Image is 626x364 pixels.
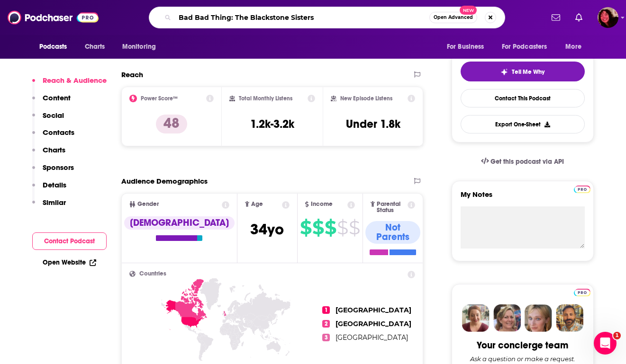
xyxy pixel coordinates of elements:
[122,40,156,53] span: Monitoring
[574,287,590,296] a: Pro website
[43,163,74,172] p: Sponsors
[32,232,107,250] button: Contact Podcast
[512,68,544,76] span: Tell Me Why
[116,38,168,56] button: open menu
[43,258,96,266] a: Open Website
[574,289,590,296] img: Podchaser Pro
[149,7,505,28] div: Search podcasts, credits, & more...
[440,38,496,56] button: open menu
[85,40,105,53] span: Charts
[312,220,324,235] span: $
[502,40,547,53] span: For Podcasters
[32,128,74,145] button: Contacts
[337,220,348,235] span: $
[461,89,585,107] a: Contact This Podcast
[250,117,294,131] h3: 1.2k-3.2k
[322,306,330,314] span: 1
[156,115,187,133] p: 48
[340,95,392,102] h2: New Episode Listens
[460,6,477,15] span: New
[461,115,585,133] button: Export One-Sheet
[43,180,66,189] p: Details
[461,62,585,81] button: tell me why sparkleTell Me Why
[43,76,107,85] p: Reach & Audience
[574,184,590,193] a: Pro website
[574,186,590,193] img: Podchaser Pro
[556,304,583,332] img: Jon Profile
[496,38,561,56] button: open menu
[43,145,65,154] p: Charts
[124,216,235,230] div: [DEMOGRAPHIC_DATA]
[79,38,111,56] a: Charts
[32,180,66,198] button: Details
[377,201,406,213] span: Parental Status
[32,111,64,128] button: Social
[137,201,159,207] span: Gender
[32,76,107,93] button: Reach & Audience
[613,332,621,339] span: 1
[594,332,617,355] iframe: Intercom live chat
[141,95,178,102] h2: Power Score™
[365,221,421,244] div: Not Parents
[121,70,143,79] h2: Reach
[325,220,336,235] span: $
[43,128,74,137] p: Contacts
[139,271,166,277] span: Countries
[548,9,564,26] a: Show notifications dropdown
[322,334,330,341] span: 3
[349,220,360,235] span: $
[461,190,585,206] label: My Notes
[32,163,74,180] button: Sponsors
[32,145,65,163] button: Charts
[121,177,208,186] h2: Audience Demographics
[336,306,411,314] span: [GEOGRAPHIC_DATA]
[598,7,618,28] span: Logged in as Kathryn-Musilek
[43,93,71,102] p: Content
[473,150,572,173] a: Get this podcast via API
[39,40,67,53] span: Podcasts
[33,38,80,56] button: open menu
[462,304,490,332] img: Sydney Profile
[43,198,66,207] p: Similar
[434,15,473,20] span: Open Advanced
[477,339,568,351] div: Your concierge team
[559,38,593,56] button: open menu
[251,201,263,207] span: Age
[470,355,575,363] div: Ask a question or make a request.
[346,117,400,131] h3: Under 1.8k
[32,93,71,111] button: Content
[572,9,586,26] a: Show notifications dropdown
[565,40,581,53] span: More
[493,304,521,332] img: Barbara Profile
[300,220,311,235] span: $
[336,333,408,342] span: [GEOGRAPHIC_DATA]
[500,68,508,76] img: tell me why sparkle
[175,10,429,25] input: Search podcasts, credits, & more...
[32,198,66,215] button: Similar
[429,12,477,23] button: Open AdvancedNew
[43,111,64,120] p: Social
[447,40,484,53] span: For Business
[311,201,333,207] span: Income
[525,304,552,332] img: Jules Profile
[490,158,564,166] span: Get this podcast via API
[336,320,411,328] span: [GEOGRAPHIC_DATA]
[322,320,330,328] span: 2
[8,9,99,27] img: Podchaser - Follow, Share and Rate Podcasts
[598,7,618,28] img: User Profile
[598,7,618,28] button: Show profile menu
[239,95,292,102] h2: Total Monthly Listens
[250,220,284,239] span: 34 yo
